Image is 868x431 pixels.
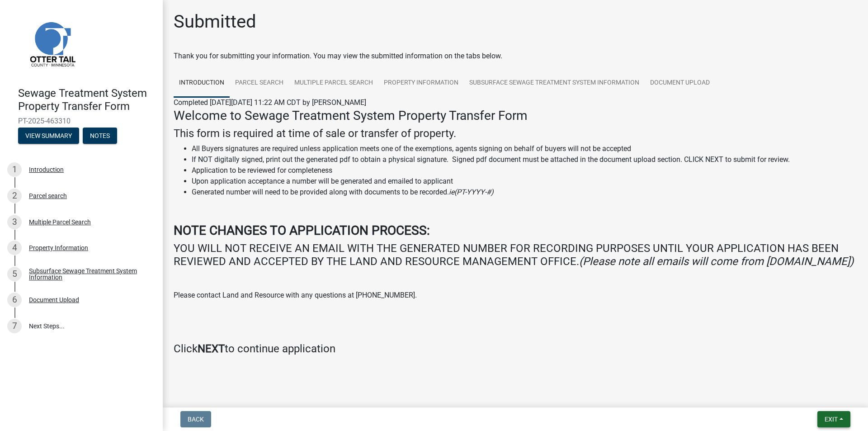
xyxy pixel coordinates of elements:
button: Notes [83,128,117,144]
div: 6 [7,293,22,307]
li: Generated number will need to be provided along with documents to be recorded. [192,187,857,198]
div: Document Upload [29,297,79,303]
a: Property Information [378,69,464,98]
span: PT-2025-463310 [18,117,145,125]
button: Exit [817,411,850,427]
li: Application to be reviewed for completeness [192,165,857,176]
h4: Sewage Treatment System Property Transfer Form [18,87,156,113]
i: (Please note all emails will come from [DOMAIN_NAME]) [579,255,854,268]
div: Multiple Parcel Search [29,219,91,225]
div: 4 [7,241,22,255]
a: Document Upload [645,69,715,98]
img: Otter Tail County, Minnesota [18,9,86,77]
i: ie(PT-YYYY-#) [449,188,494,196]
a: Subsurface Sewage Treatment System Information [464,69,645,98]
div: 3 [7,215,22,229]
div: Parcel search [29,193,67,199]
span: Completed [DATE][DATE] 11:22 AM CDT by [PERSON_NAME] [174,98,366,107]
strong: NOTE CHANGES TO APPLICATION PROCESS: [174,223,430,238]
a: Parcel search [230,69,289,98]
div: 7 [7,319,22,333]
wm-modal-confirm: Notes [83,133,117,140]
h1: Submitted [174,11,256,33]
span: Back [188,416,204,423]
button: View Summary [18,128,79,144]
strong: NEXT [198,342,225,355]
button: Back [180,411,211,427]
div: Introduction [29,166,64,173]
h3: Welcome to Sewage Treatment System Property Transfer Form [174,108,857,123]
p: Please contact Land and Resource with any questions at [PHONE_NUMBER]. [174,290,857,301]
a: Introduction [174,69,230,98]
a: Multiple Parcel Search [289,69,378,98]
span: Exit [825,416,838,423]
li: If NOT digitally signed, print out the generated pdf to obtain a physical signature. Signed pdf d... [192,154,857,165]
div: Thank you for submitting your information. You may view the submitted information on the tabs below. [174,51,857,62]
wm-modal-confirm: Summary [18,133,79,140]
li: All Buyers signatures are required unless application meets one of the exemptions, agents signing... [192,143,857,154]
h4: YOU WILL NOT RECEIVE AN EMAIL WITH THE GENERATED NUMBER FOR RECORDING PURPOSES UNTIL YOUR APPLICA... [174,242,857,268]
h4: This form is required at time of sale or transfer of property. [174,127,857,140]
li: Upon application acceptance a number will be generated and emailed to applicant [192,176,857,187]
div: 1 [7,162,22,177]
h4: Click to continue application [174,342,857,355]
div: 2 [7,189,22,203]
div: Property Information [29,245,88,251]
div: 5 [7,267,22,281]
div: Subsurface Sewage Treatment System Information [29,268,148,280]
